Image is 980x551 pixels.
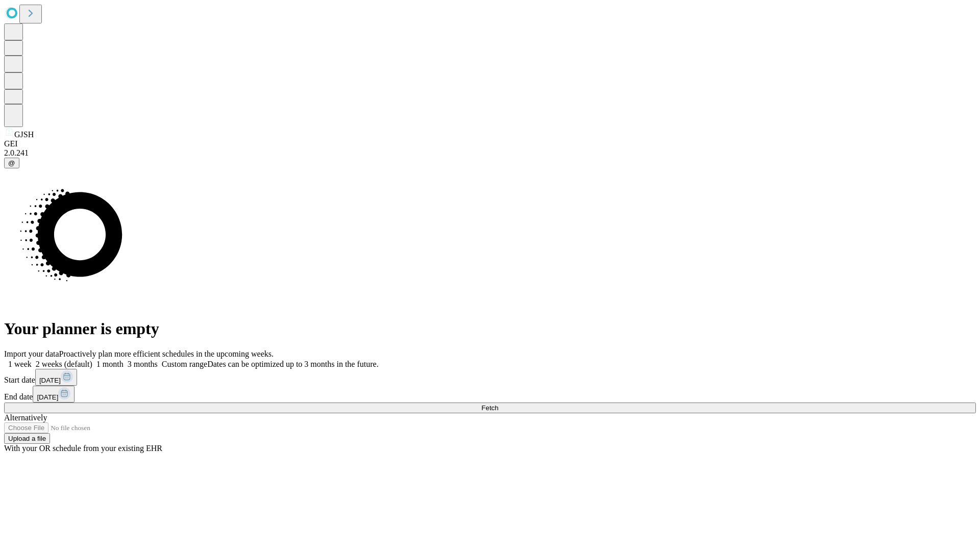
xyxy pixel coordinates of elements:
div: 2.0.241 [4,148,976,158]
span: Custom range [162,360,207,368]
span: 2 weeks (default) [36,360,92,368]
span: [DATE] [37,393,58,401]
button: Fetch [4,403,976,413]
span: 1 month [96,360,124,368]
span: Alternatively [4,413,47,422]
div: Start date [4,369,976,386]
span: 3 months [128,360,158,368]
span: Fetch [481,404,498,412]
span: Dates can be optimized up to 3 months in the future. [207,360,378,368]
span: 1 week [8,360,32,368]
span: @ [8,159,15,167]
button: [DATE] [35,369,77,386]
button: Upload a file [4,433,50,444]
span: Import your data [4,349,59,358]
span: GJSH [14,130,34,139]
span: With your OR schedule from your existing EHR [4,444,162,453]
button: @ [4,158,19,168]
h1: Your planner is empty [4,319,976,338]
span: Proactively plan more efficient schedules in the upcoming weeks. [59,349,274,358]
div: End date [4,386,976,403]
span: [DATE] [39,377,61,384]
div: GEI [4,139,976,148]
button: [DATE] [33,386,75,403]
